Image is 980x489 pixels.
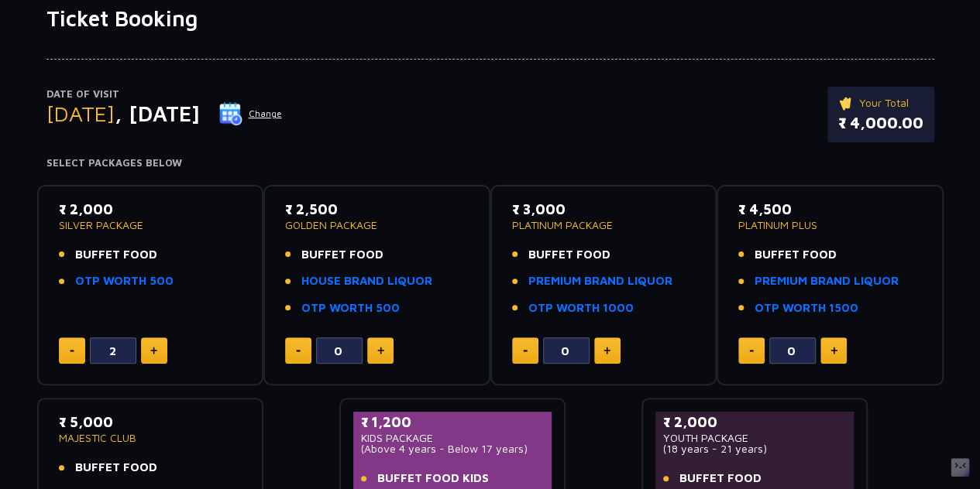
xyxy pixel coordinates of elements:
[75,246,157,264] span: BUFFET FOOD
[46,101,115,126] span: [DATE]
[150,347,157,354] img: plus
[70,350,74,352] img: minus
[301,299,400,317] a: OTP WORTH 500
[59,220,242,231] p: SILVER PACKAGE
[755,246,837,264] span: BUFFET FOOD
[285,220,469,231] p: GOLDEN PACKAGE
[46,157,934,169] h4: Select Packages Below
[377,470,489,487] span: BUFFET FOOD KIDS
[75,272,174,290] a: OTP WORTH 500
[679,470,762,487] span: BUFFET FOOD
[361,433,545,443] p: KIDS PACKAGE
[663,412,847,433] p: ₹ 2,000
[285,199,469,220] p: ₹ 2,500
[755,272,899,290] a: PREMIUM BRAND LIQUOR
[218,101,283,126] button: Change
[838,111,923,135] p: ₹ 4,000.00
[528,272,672,290] a: PREMIUM BRAND LIQUOR
[755,299,858,317] a: OTP WORTH 1500
[738,220,922,231] p: PLATINUM PLUS
[838,94,923,111] p: Your Total
[663,443,847,454] p: (18 years - 21 years)
[301,272,432,290] a: HOUSE BRAND LIQUOR
[603,347,610,354] img: plus
[59,412,242,433] p: ₹ 5,000
[663,433,847,443] p: YOUTH PACKAGE
[830,347,837,354] img: plus
[361,443,545,454] p: (Above 4 years - Below 17 years)
[523,350,528,352] img: minus
[75,459,157,477] span: BUFFET FOOD
[749,350,754,352] img: minus
[738,199,922,220] p: ₹ 4,500
[528,246,610,264] span: BUFFET FOOD
[838,94,854,111] img: ticket
[528,299,634,317] a: OTP WORTH 1000
[377,347,384,354] img: plus
[59,199,242,220] p: ₹ 2,000
[115,101,200,126] span: , [DATE]
[361,412,545,433] p: ₹ 1,200
[512,199,696,220] p: ₹ 3,000
[512,220,696,231] p: PLATINUM PACKAGE
[46,5,934,32] h1: Ticket Booking
[301,246,383,264] span: BUFFET FOOD
[46,87,283,102] p: Date of Visit
[296,350,301,352] img: minus
[59,433,242,443] p: MAJESTIC CLUB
